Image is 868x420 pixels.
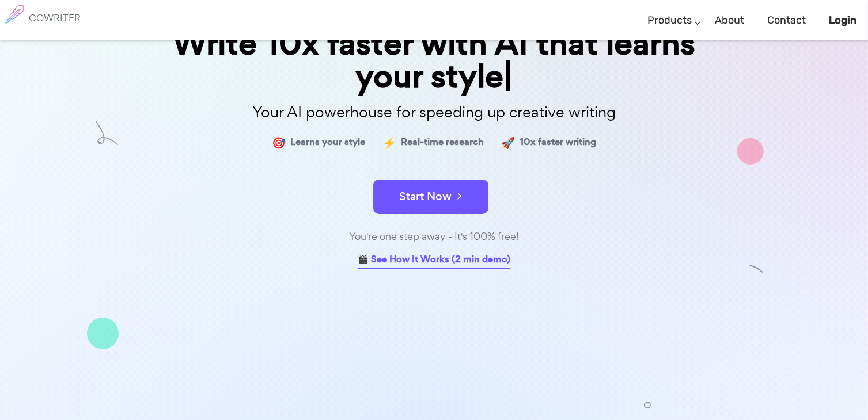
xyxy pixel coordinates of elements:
[767,3,806,37] a: Contact
[644,402,651,408] img: shape
[146,27,722,93] div: Write 10x faster with AI that learns your style
[829,14,856,26] b: Login
[382,134,396,151] span: ⚡
[290,134,365,151] span: Learns your style
[520,134,596,151] span: 10x faster writing
[715,3,744,37] a: About
[501,134,515,151] span: 🚀
[87,318,119,349] img: shape
[146,228,722,245] div: You're one step away - It's 100% free!
[737,138,764,165] img: shape
[401,134,484,151] span: Real-time research
[272,134,286,151] span: 🎯
[749,262,764,276] img: shape
[96,121,118,145] img: shape
[146,100,722,125] p: Your AI powerhouse for speeding up creative writing
[373,180,488,214] button: Start Now
[358,251,510,269] a: 🎬 See How It Works (2 min demo)
[647,3,692,37] a: Products
[829,3,856,37] a: Login
[29,13,81,23] h6: COWRITER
